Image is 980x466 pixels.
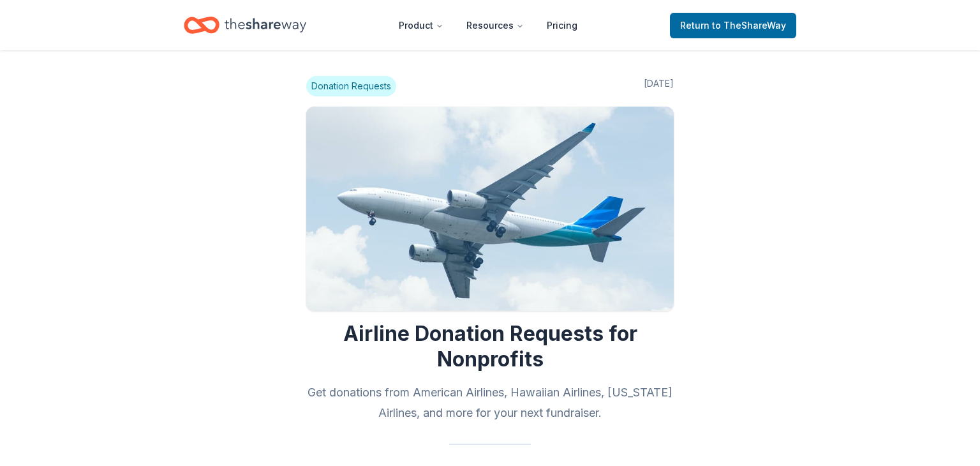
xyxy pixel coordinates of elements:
span: Donation Requests [306,76,396,96]
nav: Main [389,10,588,40]
span: Return [680,18,786,33]
button: Product [389,13,454,38]
img: Image for Airline Donation Requests for Nonprofits [306,107,674,311]
h2: Get donations from American Airlines, Hawaiian Airlines, [US_STATE] Airlines, and more for your n... [306,382,674,423]
button: Resources [456,13,534,38]
a: Pricing [537,13,588,38]
a: Returnto TheShareWay [670,13,796,38]
h1: Airline Donation Requests for Nonprofits [306,321,674,372]
a: Home [184,10,306,40]
span: to TheShareWay [712,20,786,31]
span: [DATE] [644,76,674,96]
